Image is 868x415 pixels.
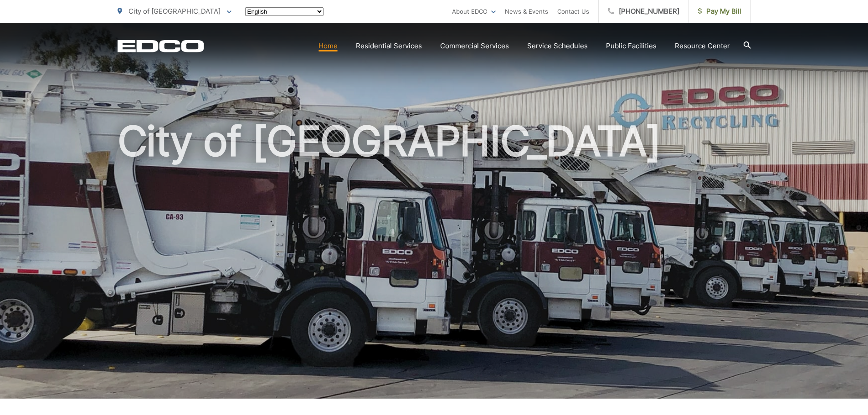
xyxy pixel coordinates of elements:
[128,7,221,15] span: City of [GEOGRAPHIC_DATA]
[452,6,496,17] a: About EDCO
[505,6,548,17] a: News & Events
[606,41,657,51] a: Public Facilities
[527,41,588,51] a: Service Schedules
[698,6,741,17] span: Pay My Bill
[440,41,509,51] a: Commercial Services
[675,41,730,51] a: Resource Center
[245,7,324,16] select: Select a language
[118,40,204,52] a: EDCD logo. Return to the homepage.
[118,118,751,407] h1: City of [GEOGRAPHIC_DATA]
[356,41,422,51] a: Residential Services
[318,41,338,51] a: Home
[557,6,589,17] a: Contact Us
